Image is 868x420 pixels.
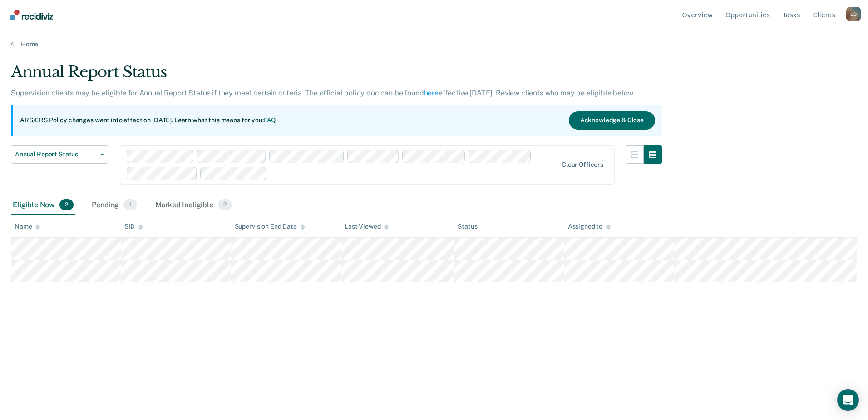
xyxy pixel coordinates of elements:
[11,195,75,215] div: Eligible Now2
[11,89,634,97] p: Supervision clients may be eligible for Annual Report Status if they meet certain criteria. The o...
[562,161,603,169] div: Clear officers
[123,199,137,211] span: 1
[424,89,439,97] a: here
[124,223,143,230] div: SID
[15,223,40,230] div: Name
[11,63,662,89] div: Annual Report Status
[837,389,859,411] div: Open Intercom Messenger
[11,40,857,48] a: Home
[11,145,108,164] button: Annual Report Status
[218,199,232,211] span: 2
[568,223,611,230] div: Assigned to
[569,111,655,130] button: Acknowledge & Close
[153,195,234,215] div: Marked Ineligible2
[846,7,861,21] div: C D
[264,116,276,124] a: FAQ
[235,223,305,230] div: Supervision End Date
[59,199,74,211] span: 2
[20,116,276,125] p: ARS/ERS Policy changes went into effect on [DATE]. Learn what this means for you:
[846,7,861,21] button: Profile dropdown button
[458,223,477,230] div: Status
[10,10,53,20] img: Recidiviz
[15,150,97,158] span: Annual Report Status
[345,223,389,230] div: Last Viewed
[90,195,138,215] div: Pending1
